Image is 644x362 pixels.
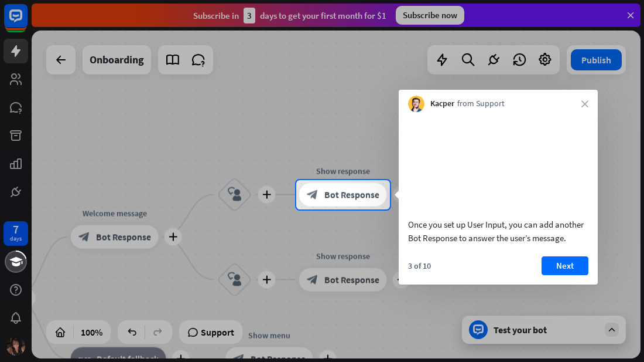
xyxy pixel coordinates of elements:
i: block_bot_response [307,189,318,201]
span: Kacper [430,98,454,110]
div: 3 of 10 [408,260,431,271]
i: close [581,100,588,107]
button: Open LiveChat chat widget [9,5,44,40]
button: Next [542,256,588,275]
span: Bot Response [324,189,379,201]
span: from Support [457,98,505,110]
div: Once you set up User Input, you can add another Bot Response to answer the user’s message. [408,218,588,245]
